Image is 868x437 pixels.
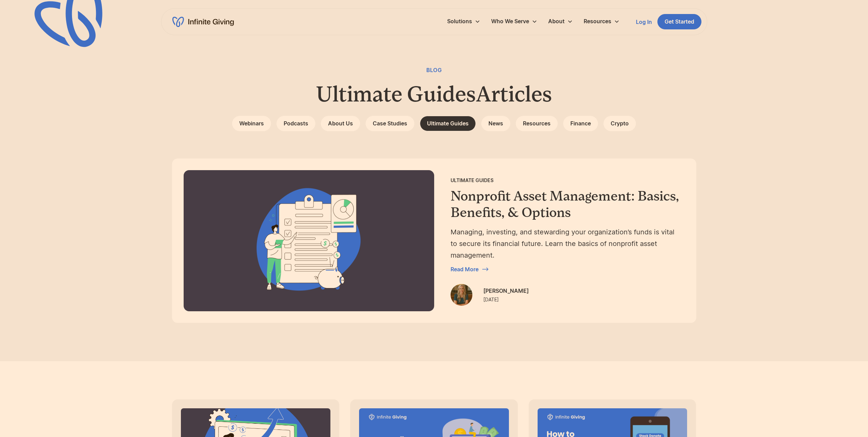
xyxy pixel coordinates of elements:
a: Podcasts [276,116,315,131]
div: Resources [584,17,611,26]
a: About Us [321,116,360,131]
div: Blog [426,66,442,75]
a: Ultimate Guides [420,116,476,131]
a: Finance [563,116,598,131]
a: home [172,16,234,27]
a: Resources [516,116,558,131]
div: Who We Serve [486,14,543,29]
div: Resources [578,14,625,29]
div: About [548,17,565,26]
a: Ultimate GuidesNonprofit Asset Management: Basics, Benefits, & OptionsManaging, investing, and st... [173,159,696,322]
div: Solutions [447,17,472,26]
div: Read More [451,267,479,272]
div: Managing, investing, and stewarding your organization’s funds is vital to secure its financial fu... [451,226,679,261]
a: Crypto [603,116,636,131]
div: [PERSON_NAME] [483,286,529,296]
div: Ultimate Guides [451,176,494,185]
h3: Nonprofit Asset Management: Basics, Benefits, & Options [451,188,679,221]
a: Webinars [232,116,271,131]
div: [DATE] [483,296,499,304]
div: Solutions [442,14,486,29]
div: Log In [636,19,652,25]
a: Get Started [657,14,701,29]
a: Log In [636,18,652,26]
div: About [543,14,578,29]
h1: Articles [476,80,552,108]
div: Who We Serve [491,17,529,26]
a: Case Studies [366,116,414,131]
a: News [481,116,510,131]
h1: Ultimate Guides [316,80,476,108]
